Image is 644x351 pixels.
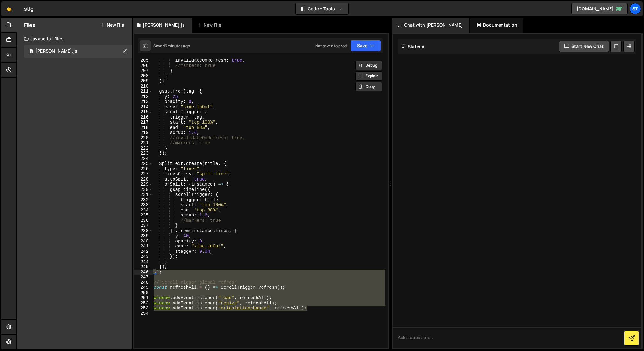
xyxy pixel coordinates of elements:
[134,125,153,130] div: 218
[134,306,153,311] div: 253
[134,79,153,84] div: 209
[134,120,153,125] div: 217
[153,43,190,48] div: Saved
[134,109,153,115] div: 215
[134,84,153,89] div: 210
[134,197,153,203] div: 232
[165,43,190,48] div: 6 minutes ago
[559,41,609,52] button: Start new chat
[197,22,224,28] div: New File
[134,285,153,290] div: 249
[134,99,153,104] div: 213
[134,58,153,63] div: 205
[24,45,132,58] div: 16026/42920.js
[134,233,153,239] div: 239
[134,244,153,249] div: 241
[24,5,34,13] div: stig
[134,135,153,141] div: 220
[134,311,153,316] div: 254
[134,63,153,69] div: 206
[315,43,347,48] div: Not saved to prod
[101,23,124,28] button: New File
[134,290,153,296] div: 250
[134,208,153,213] div: 234
[24,22,35,28] h2: Files
[134,213,153,218] div: 235
[143,22,185,28] div: [PERSON_NAME].js
[134,146,153,151] div: 222
[134,301,153,306] div: 252
[17,33,132,45] div: Javascript files
[134,68,153,74] div: 207
[134,115,153,120] div: 216
[134,259,153,265] div: 244
[134,104,153,110] div: 214
[134,140,153,146] div: 221
[134,89,153,94] div: 211
[134,182,153,187] div: 229
[355,71,382,81] button: Explain
[401,43,426,49] h2: Slater AI
[134,171,153,177] div: 227
[630,3,641,14] a: St
[134,249,153,254] div: 242
[134,295,153,301] div: 251
[355,82,382,91] button: Copy
[134,218,153,223] div: 236
[134,192,153,197] div: 231
[134,254,153,259] div: 243
[134,156,153,161] div: 224
[134,187,153,192] div: 230
[351,40,381,51] button: Save
[134,239,153,244] div: 240
[134,280,153,285] div: 248
[29,49,33,54] span: 1
[134,94,153,99] div: 212
[134,161,153,166] div: 225
[134,74,153,79] div: 208
[355,61,382,70] button: Debug
[35,48,77,54] div: [PERSON_NAME].js
[134,270,153,275] div: 246
[134,166,153,172] div: 226
[392,18,469,33] div: Chat with [PERSON_NAME]
[296,3,348,14] button: Code + Tools
[134,228,153,234] div: 238
[134,264,153,270] div: 245
[134,223,153,228] div: 237
[470,18,523,33] div: Documentation
[571,3,628,14] a: [DOMAIN_NAME]
[134,202,153,208] div: 233
[134,177,153,182] div: 228
[134,275,153,280] div: 247
[134,151,153,156] div: 223
[134,130,153,135] div: 219
[1,1,17,16] a: 🤙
